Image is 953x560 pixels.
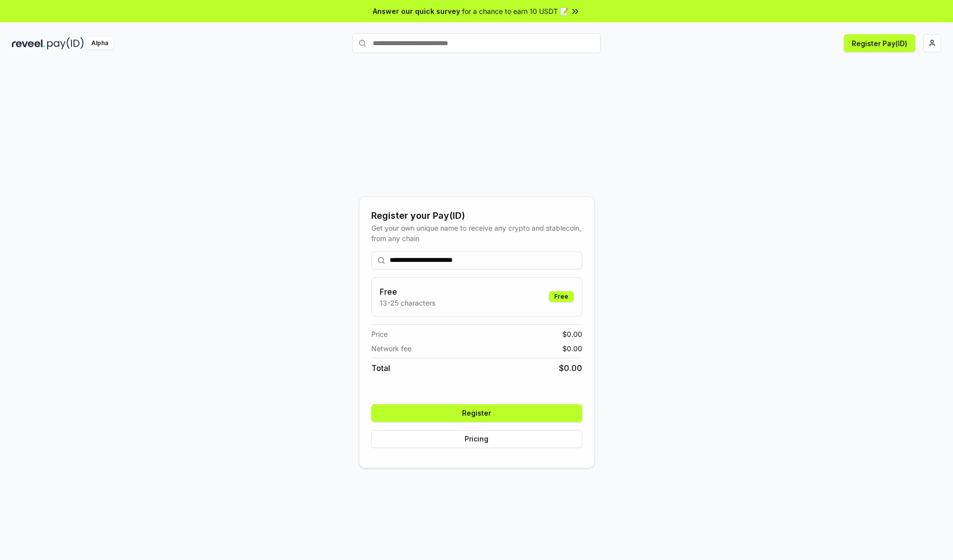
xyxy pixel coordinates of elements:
[549,291,574,302] div: Free
[371,404,582,422] button: Register
[559,362,582,374] span: $ 0.00
[380,298,435,308] p: 13-25 characters
[371,430,582,448] button: Pricing
[844,34,915,52] button: Register Pay(ID)
[371,329,388,339] span: Price
[562,329,582,339] span: $ 0.00
[371,209,582,223] div: Register your Pay(ID)
[371,343,411,354] span: Network fee
[47,37,84,50] img: pay_id
[12,37,45,50] img: reveel_dark
[562,343,582,354] span: $ 0.00
[86,37,114,50] div: Alpha
[373,6,460,16] span: Answer our quick survey
[380,286,435,298] h3: Free
[371,223,582,244] div: Get your own unique name to receive any crypto and stablecoin, from any chain
[462,6,568,16] span: for a chance to earn 10 USDT 📝
[371,362,390,374] span: Total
